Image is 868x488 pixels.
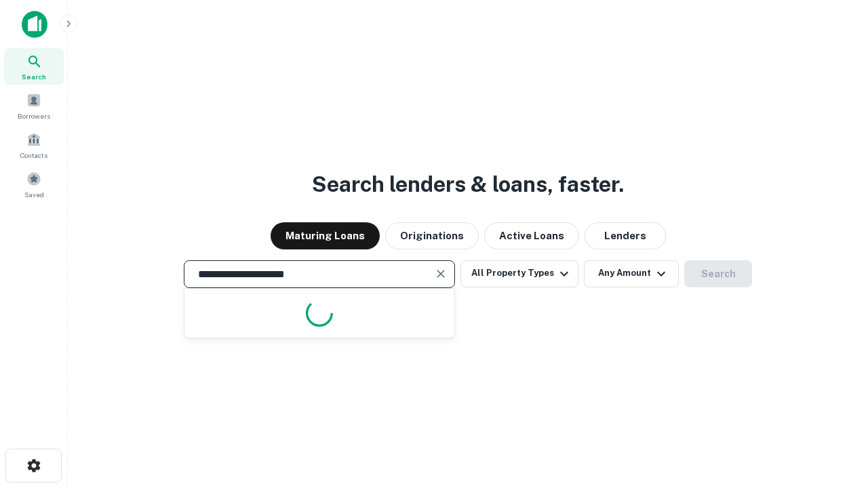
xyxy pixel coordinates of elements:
[24,189,44,200] span: Saved
[484,222,579,249] button: Active Loans
[18,110,50,121] span: Borrowers
[22,71,46,82] span: Search
[460,260,578,287] button: All Property Types
[312,168,624,201] h3: Search lenders & loans, faster.
[584,260,679,287] button: Any Amount
[4,48,64,85] a: Search
[20,150,47,161] span: Contacts
[4,166,64,203] a: Saved
[22,11,47,38] img: capitalize-icon.png
[585,222,666,249] button: Lenders
[800,380,868,445] iframe: Chat Widget
[385,222,479,249] button: Originations
[4,127,64,163] a: Contacts
[271,222,380,249] button: Maturing Loans
[4,87,64,124] a: Borrowers
[431,264,450,283] button: Clear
